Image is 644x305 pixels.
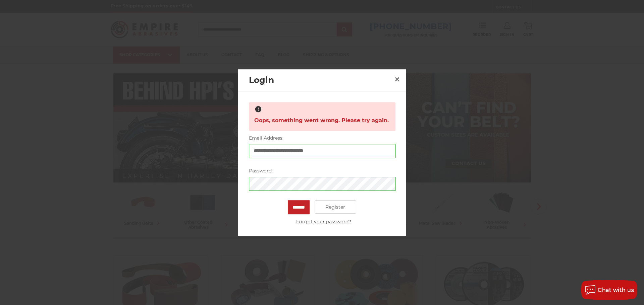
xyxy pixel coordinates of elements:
a: Register [315,200,357,214]
button: Chat with us [581,280,637,300]
h2: Login [249,74,392,87]
span: Oops, something went wrong. Please try again. [254,114,389,127]
label: Password: [249,167,395,174]
a: Forgot your password? [252,218,395,225]
span: × [394,73,400,86]
span: Chat with us [598,287,634,293]
label: Email Address: [249,135,395,142]
a: Close [392,74,402,85]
